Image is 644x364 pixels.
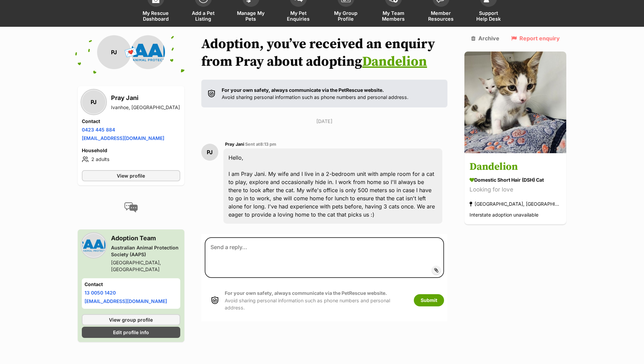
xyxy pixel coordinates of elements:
[470,160,561,175] h3: Dandelion
[82,327,180,338] a: Edit profile info
[283,10,314,22] span: My Pet Enquiries
[85,290,116,296] a: 13 0050 1420
[201,144,218,161] div: PJ
[473,10,504,22] span: Support Help Desk
[378,10,409,22] span: My Team Members
[225,290,387,296] strong: For your own safety, always communicate via the PetRescue website.
[260,142,276,147] span: 8:13 pm
[414,294,444,306] button: Submit
[470,185,561,195] div: Looking for love
[470,212,538,218] span: Interstate adoption unavailable
[245,142,276,147] span: Sent at
[111,259,180,273] div: [GEOGRAPHIC_DATA], [GEOGRAPHIC_DATA]
[124,202,138,213] img: conversation-icon-4a6f8262b818ee0b60e3300018af0b2d0b884aa5de6e9bcb8d3d4eeb1a70a7c4.svg
[225,142,244,147] span: Pray Jani
[131,35,165,69] img: Australian Animal Protection Society (AAPS) profile pic
[82,314,180,325] a: View group profile
[362,53,427,70] a: Dandelion
[111,234,180,243] h3: Adoption Team
[82,234,106,257] img: Australian Animal Protection Society (AAPS) profile pic
[82,127,115,133] a: 0423 445 884
[511,35,560,41] a: Report enquiry
[82,118,180,125] h4: Contact
[111,244,180,258] div: Australian Animal Protection Society (AAPS)
[470,200,561,209] div: [GEOGRAPHIC_DATA], [GEOGRAPHIC_DATA]
[331,10,361,22] span: My Group Profile
[222,86,408,101] p: Avoid sharing personal information such as phone numbers and personal address.
[85,298,167,304] a: [EMAIL_ADDRESS][DOMAIN_NAME]
[123,45,139,60] span: 💌
[201,35,448,70] h1: Adoption, you’ve received an enquiry from Pray about adopting
[82,90,106,114] div: PJ
[471,35,499,41] a: Archive
[109,316,153,323] span: View group profile
[141,10,171,22] span: My Rescue Dashboard
[223,148,443,224] div: Hello, I am Pray Jani. My wife and I live in a 2-bedroom unit with ample room for a cat to play, ...
[464,155,566,225] a: Dandelion Domestic Short Hair (DSH) Cat Looking for love [GEOGRAPHIC_DATA], [GEOGRAPHIC_DATA] Int...
[111,104,180,111] div: Ivanhoe, [GEOGRAPHIC_DATA]
[464,52,566,153] img: Dandelion
[85,281,178,288] h4: Contact
[82,147,180,154] h4: Household
[470,177,561,184] div: Domestic Short Hair (DSH) Cat
[82,170,180,181] a: View profile
[188,10,219,22] span: Add a Pet Listing
[111,93,180,103] h3: Pray Jani
[97,35,131,69] div: PJ
[426,10,456,22] span: Member Resources
[117,172,145,179] span: View profile
[225,289,407,311] p: Avoid sharing personal information such as phone numbers and personal address.
[113,329,149,336] span: Edit profile info
[82,135,164,141] a: [EMAIL_ADDRESS][DOMAIN_NAME]
[201,118,448,125] p: [DATE]
[236,10,266,22] span: Manage My Pets
[82,155,180,163] li: 2 adults
[222,87,384,93] strong: For your own safety, always communicate via the PetRescue website.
